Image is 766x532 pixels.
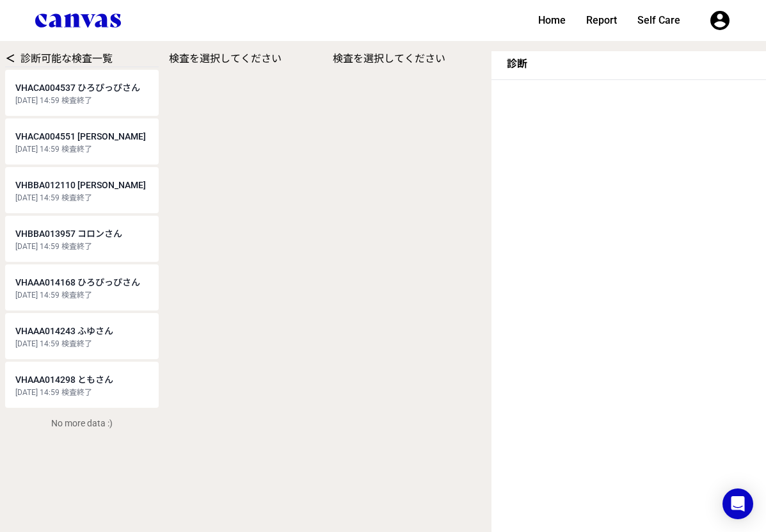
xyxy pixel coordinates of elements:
div: No more data :) [5,410,159,437]
span: VHAAA014168 ひろぴっぴさん [15,277,140,287]
a: VHAAA014168 ひろぴっぴさん [DATE] 14:59 検査終了 [5,264,159,310]
div: [DATE] 14:59 検査終了 [15,387,148,398]
a: ＜ [5,52,15,65]
h3: 診断 [507,56,527,72]
a: VHAAA014298 ともさん [DATE] 14:59 検査終了 [5,362,159,408]
div: [DATE] 14:59 検査終了 [15,339,148,349]
a: VHACA004551 [PERSON_NAME] [DATE] 14:59 検査終了 [5,118,159,165]
span: VHACA004537 ひろぴっぴさん [15,83,140,93]
span: VHBBA012110 [PERSON_NAME] [15,180,146,190]
div: Open Intercom Messenger [722,488,753,519]
span: VHBBA013957 コロンさん [15,229,122,239]
div: [DATE] 14:59 検査終了 [15,193,148,203]
a: VHBBA012110 [PERSON_NAME] [DATE] 14:59 検査終了 [5,167,159,213]
a: Home [533,13,571,28]
a: VHACA004537 ひろぴっぴさん [DATE] 14:59 検査終了 [5,70,159,116]
div: [DATE] 14:59 検査終了 [15,95,148,106]
div: 検査を選択してください [169,51,323,67]
button: User menu [708,9,731,32]
span: VHACA004551 [PERSON_NAME] [15,131,146,141]
div: [DATE] 14:59 検査終了 [15,290,148,300]
a: Self Care [632,13,685,28]
div: 検査を選択してください [333,51,486,67]
span: VHAAA014243 ふゆさん [15,326,113,336]
i: account_circle [708,9,731,32]
a: VHAAA014243 ふゆさん [DATE] 14:59 検査終了 [5,313,159,359]
div: 診断可能な検査一覧 [5,51,159,67]
a: VHBBA013957 コロンさん [DATE] 14:59 検査終了 [5,216,159,262]
span: VHAAA014298 ともさん [15,375,113,385]
div: [DATE] 14:59 検査終了 [15,144,148,154]
a: Report [581,13,622,28]
div: [DATE] 14:59 検査終了 [15,241,148,252]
